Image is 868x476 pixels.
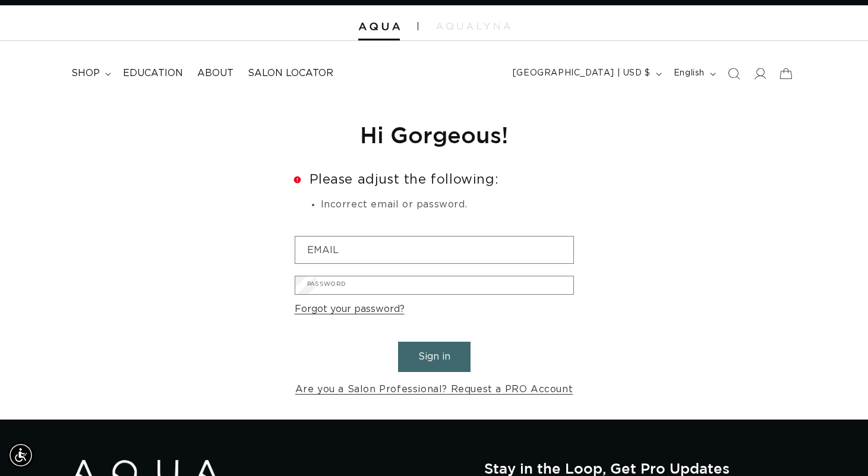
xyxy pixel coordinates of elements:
button: English [667,62,721,85]
a: Education [116,60,190,87]
button: Sign in [398,342,471,372]
span: [GEOGRAPHIC_DATA] | USD $ [513,67,651,80]
span: Salon Locator [248,67,333,80]
img: aqualyna.com [436,23,510,30]
button: [GEOGRAPHIC_DATA] | USD $ [506,62,667,85]
h1: Hi Gorgeous! [295,120,574,149]
a: Salon Locator [241,60,340,87]
img: Aqua Hair Extensions [358,23,400,31]
span: Education [123,67,183,80]
a: Are you a Salon Professional? Request a PRO Account [295,381,573,398]
input: Email [295,237,573,263]
span: About [197,67,233,80]
span: English [674,67,705,80]
a: Forgot your password? [295,301,405,318]
h2: Please adjust the following: [295,173,574,186]
li: Incorrect email or password. [321,197,574,213]
a: About [190,60,241,87]
summary: shop [64,60,116,87]
summary: Search [721,61,747,87]
div: Accessibility Menu [8,442,34,468]
span: shop [71,67,100,80]
iframe: Chat Widget [707,348,868,476]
